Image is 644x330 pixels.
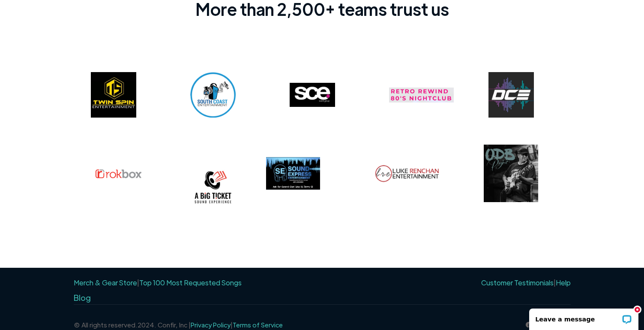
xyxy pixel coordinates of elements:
div: | [479,276,571,289]
a: Customer Testimonials [481,278,554,287]
a: Help [556,278,571,287]
a: Terms of Service [233,321,283,329]
a: Privacy Policy [191,321,231,329]
a: Merch & Gear Store [74,278,137,287]
a: Blog [74,293,91,303]
div: | [74,276,242,289]
a: Top 100 Most Requested Songs [139,278,242,287]
iframe: LiveChat chat widget [524,303,644,330]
